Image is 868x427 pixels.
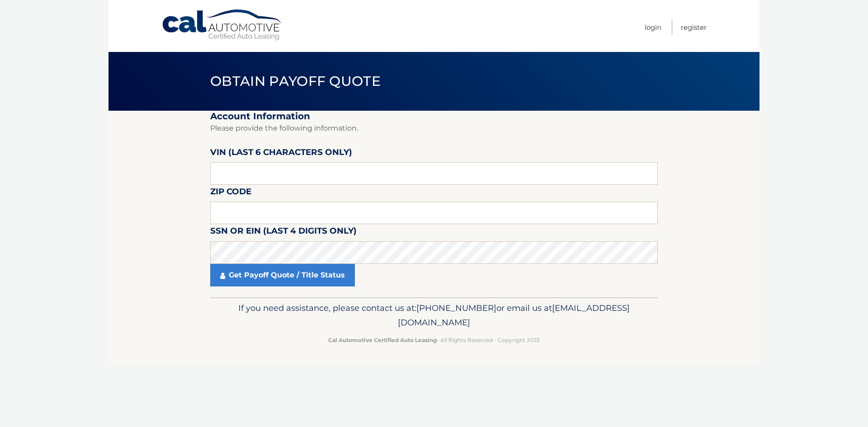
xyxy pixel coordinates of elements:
p: Please provide the following information. [210,122,658,135]
span: [PHONE_NUMBER] [416,303,496,313]
a: Get Payoff Quote / Title Status [210,264,355,286]
span: Obtain Payoff Quote [210,73,381,89]
a: Cal Automotive [161,9,283,41]
h2: Account Information [210,111,658,122]
strong: Cal Automotive Certified Auto Leasing [328,337,437,343]
p: - All Rights Reserved - Copyright 2025 [216,335,652,345]
label: SSN or EIN (last 4 digits only) [210,224,357,241]
label: Zip Code [210,185,251,202]
label: VIN (last 6 characters only) [210,145,352,162]
p: If you need assistance, please contact us at: or email us at [216,301,652,330]
a: Register [681,20,707,35]
a: Login [645,20,661,35]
